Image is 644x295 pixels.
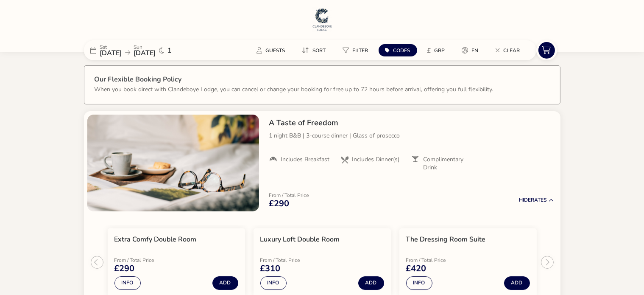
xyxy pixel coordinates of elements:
[250,44,292,56] button: Guests
[519,197,531,203] span: Hide
[250,44,296,56] naf-pibe-menu-bar-item: Guests
[87,115,259,211] swiper-slide: 1 / 1
[269,199,290,208] span: £290
[262,111,560,178] div: A Taste of Freedom1 night B&B | 3-course dinner | Glass of proseccoIncludes BreakfastIncludes Din...
[352,156,399,163] span: Includes Dinner(s)
[260,258,321,263] p: From / Total Price
[455,44,485,56] button: en
[212,276,238,290] button: Add
[312,7,333,32] img: Main Website
[313,47,326,54] span: Sort
[435,47,445,54] span: GBP
[114,258,175,263] p: From / Total Price
[95,76,550,85] h3: Our Flexible Booking Policy
[472,47,479,54] span: en
[379,44,421,56] naf-pibe-menu-bar-item: Codes
[504,276,530,290] button: Add
[114,264,135,273] span: £290
[168,47,172,54] span: 1
[114,235,197,244] h3: Extra Comfy Double Room
[358,276,384,290] button: Add
[260,264,281,273] span: £310
[489,44,527,56] button: Clear
[406,276,432,290] button: Info
[427,46,431,55] i: £
[114,276,141,290] button: Info
[296,44,336,56] naf-pibe-menu-bar-item: Sort
[260,276,287,290] button: Info
[393,47,410,54] span: Codes
[281,156,330,163] span: Includes Breakfast
[489,44,530,56] naf-pibe-menu-bar-item: Clear
[519,197,554,203] button: HideRates
[134,45,156,50] p: Sun
[421,44,452,56] button: £GBP
[336,44,375,56] button: Filter
[84,40,211,60] div: Sat[DATE]Sun[DATE]1
[406,235,486,244] h3: The Dressing Room Suite
[423,156,476,171] span: Complimentary Drink
[260,235,340,244] h3: Luxury Loft Double Room
[504,47,520,54] span: Clear
[269,118,554,128] h2: A Taste of Freedom
[406,264,427,273] span: £420
[95,85,493,93] p: When you book direct with Clandeboye Lodge, you can cancel or change your booking for free up to ...
[336,44,379,56] naf-pibe-menu-bar-item: Filter
[269,131,554,140] p: 1 night B&B | 3-course dinner | Glass of prosecco
[406,258,466,263] p: From / Total Price
[266,47,285,54] span: Guests
[455,44,489,56] naf-pibe-menu-bar-item: en
[134,48,156,58] span: [DATE]
[421,44,455,56] naf-pibe-menu-bar-item: £GBP
[296,44,333,56] button: Sort
[100,48,122,58] span: [DATE]
[379,44,417,56] button: Codes
[269,193,309,198] p: From / Total Price
[353,47,368,54] span: Filter
[100,45,122,50] p: Sat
